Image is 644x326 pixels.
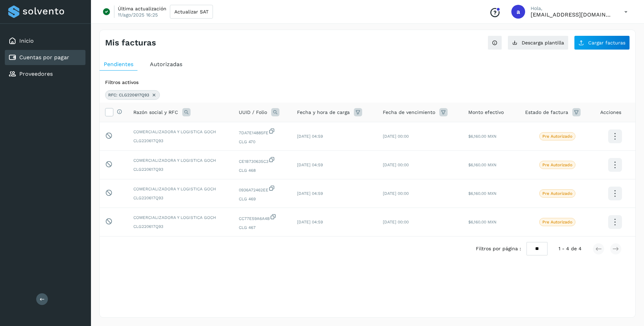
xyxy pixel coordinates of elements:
span: [DATE] 04:59 [297,134,323,139]
button: Descarga plantilla [508,35,569,50]
span: $6,160.00 MXN [468,191,497,196]
span: Fecha de vencimiento [383,109,435,116]
span: Autorizadas [150,61,182,67]
span: CE1B730635C3 [239,156,286,165]
span: CLG220617Q93 [133,166,228,172]
span: $6,160.00 MXN [468,162,497,167]
span: 0936A72462EE [239,185,286,193]
button: Cargar facturas [574,35,630,50]
a: Inicio [19,38,34,44]
button: Actualizar SAT [170,5,213,19]
span: Pendientes [104,61,133,67]
span: CLG 468 [239,167,286,173]
span: [DATE] 04:59 [297,191,323,196]
span: [DATE] 00:00 [383,191,409,196]
span: UUID / Folio [239,109,267,116]
span: Descarga plantilla [522,40,564,45]
div: Inicio [5,33,85,49]
span: Acciones [600,109,621,116]
a: Proveedores [19,71,53,77]
p: administracion@supplinkplan.com [531,11,613,18]
span: COMERCIALIZADORA Y LOGISTICA GOCH [133,186,228,192]
span: [DATE] 00:00 [383,220,409,224]
span: Filtros por página : [476,245,521,252]
span: $6,160.00 MXN [468,220,497,224]
span: Fecha y hora de carga [297,109,350,116]
h4: Mis facturas [105,38,156,48]
span: Estado de factura [525,109,568,116]
div: Cuentas por pagar [5,50,85,65]
p: Pre Autorizado [542,191,572,196]
a: Cuentas por pagar [19,54,69,61]
span: CLG 467 [239,224,286,231]
span: [DATE] 00:00 [383,162,409,167]
p: Pre Autorizado [542,134,572,139]
span: Monto efectivo [468,109,504,116]
span: CLG220617Q93 [133,223,228,230]
div: Filtros activos [105,79,630,86]
span: $6,160.00 MXN [468,134,497,139]
span: CC77E59A6A4B [239,213,286,222]
span: CLG220617Q93 [133,195,228,201]
p: Pre Autorizado [542,162,572,167]
span: Cargar facturas [588,40,625,45]
span: 1 - 4 de 4 [559,245,582,252]
p: Última actualización [118,6,166,12]
span: Actualizar SAT [174,9,208,14]
span: COMERCIALIZADORA Y LOGISTICA GOCH [133,214,228,221]
span: CLG220617Q93 [133,138,228,144]
span: [DATE] 04:59 [297,162,323,167]
p: Hola, [531,6,613,11]
div: Proveedores [5,66,85,82]
span: COMERCIALIZADORA Y LOGISTICA GOCH [133,157,228,164]
p: Pre Autorizado [542,220,572,224]
span: [DATE] 00:00 [383,134,409,139]
span: 7DA7E14885FE [239,128,286,136]
p: 11/ago/2025 16:25 [118,12,158,18]
span: COMERCIALIZADORA Y LOGISTICA GOCH [133,129,228,135]
span: RFC: CLG220617Q93 [108,92,149,98]
span: [DATE] 04:59 [297,220,323,224]
span: CLG 469 [239,196,286,202]
span: CLG 470 [239,139,286,145]
div: RFC: CLG220617Q93 [105,90,160,100]
span: Razón social y RFC [133,109,178,116]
